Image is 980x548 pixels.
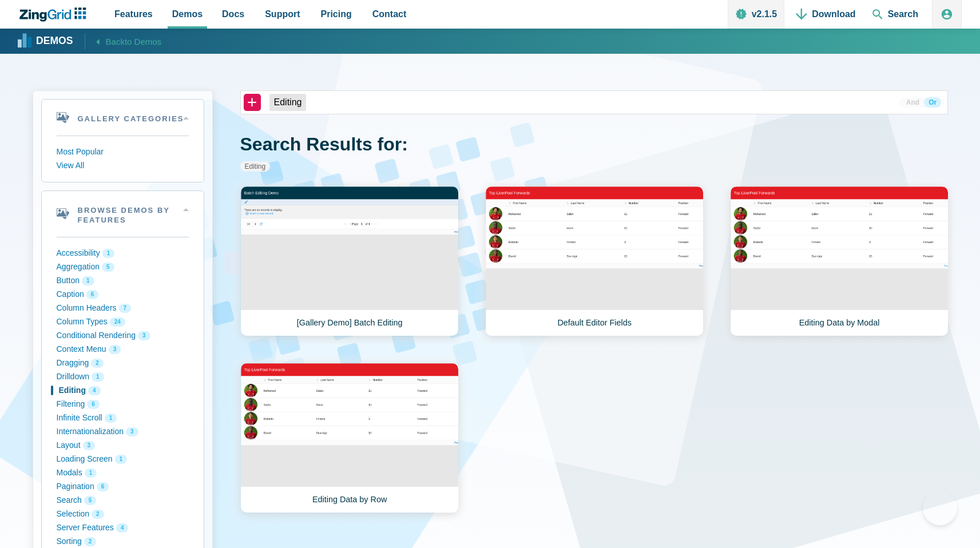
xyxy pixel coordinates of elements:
[36,36,73,46] strong: Demos
[265,6,300,22] span: Support
[57,494,189,507] button: Search 5
[57,274,189,288] button: Button 1
[57,521,189,535] button: Server Features 4
[57,452,189,466] button: Loading Screen 1
[57,439,189,452] button: Layout 3
[240,161,271,172] strong: Editing
[125,37,161,46] span: to Demos
[57,260,189,274] button: Aggregation 5
[57,384,189,398] button: Editing 4
[269,94,307,111] gallery-filter-tag: Editing
[57,315,189,329] button: Column Types 24
[321,6,352,22] span: Pricing
[57,398,189,411] button: Filtering 6
[57,411,189,425] button: Infinite Scroll 1
[902,97,924,108] button: And
[85,33,162,49] a: Backto Demos
[57,466,189,480] button: Modals 1
[57,159,189,173] button: View All
[18,7,92,22] a: ZingChart Logo. Click to return to the homepage
[372,6,407,22] span: Contact
[57,356,189,370] button: Dragging 2
[42,191,204,237] summary: Browse Demos By Features
[240,134,408,154] span: Search Results for:
[240,363,459,513] a: Editing Data by Row
[485,186,704,336] a: Default Editor Fields
[114,6,153,22] span: Features
[244,94,261,111] button: +
[57,301,189,315] button: Column Headers 7
[57,145,189,159] button: Most Popular
[57,507,189,521] button: Selection 2
[57,480,189,494] button: Pagination 6
[57,370,189,384] button: Drilldown 1
[57,288,189,301] button: Caption 6
[106,34,162,49] span: Back
[924,97,941,108] button: Or
[57,343,189,356] button: Context Menu 3
[172,6,203,22] span: Demos
[57,247,189,260] button: Accessibility 1
[57,425,189,439] button: Internationalization 3
[923,491,957,525] iframe: Toggle Customer Support
[240,186,459,336] a: [Gallery Demo] Batch Editing
[19,33,73,50] a: Demos
[42,100,204,136] summary: Gallery Categories
[57,329,189,343] button: Conditional Rendering 3
[222,6,244,22] span: Docs
[730,186,949,336] a: Editing Data by Modal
